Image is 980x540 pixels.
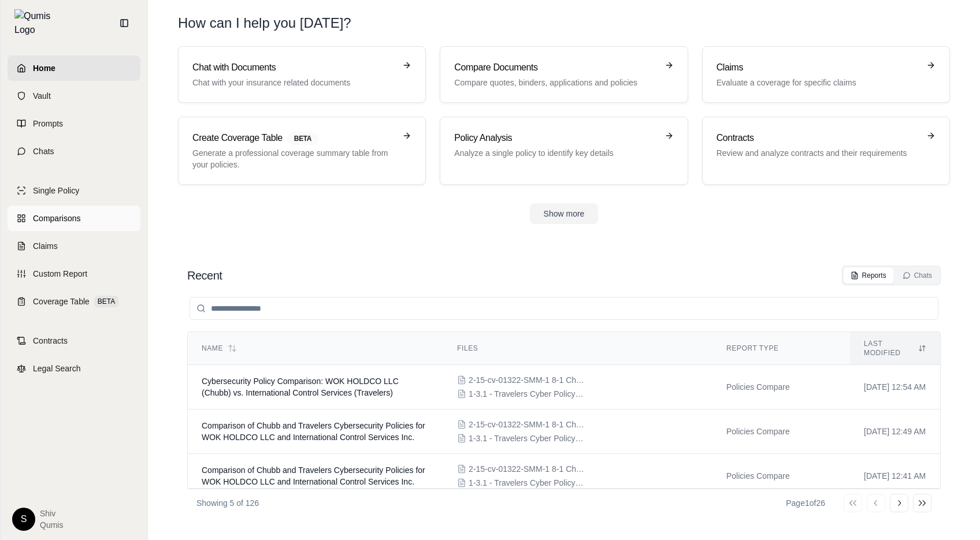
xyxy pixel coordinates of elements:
[469,477,584,489] span: 1-3.1 - Travelers Cyber Policy40.pdf
[903,271,932,280] div: Chats
[850,409,940,454] td: [DATE] 12:49 AM
[530,203,599,224] button: Show more
[33,213,80,224] span: Comparisons
[12,508,35,531] div: S
[443,332,712,365] th: Files
[717,61,919,75] h3: Claims
[178,117,426,185] a: Create Coverage TableBETAGenerate a professional coverage summary table from your policies.
[8,139,140,164] a: Chats
[712,454,850,498] td: Policies Compare
[40,508,63,519] span: Shiv
[33,118,63,129] span: Prompts
[8,356,140,381] a: Legal Search
[187,267,222,284] h2: Recent
[33,296,90,307] span: Coverage Table
[712,409,850,454] td: Policies Compare
[844,267,893,284] button: Reports
[851,271,886,280] div: Reports
[33,146,54,157] span: Chats
[440,46,688,103] a: Compare DocumentsCompare quotes, binders, applications and policies
[8,328,140,353] a: Contracts
[33,62,55,74] span: Home
[178,14,950,32] h1: How can I help you [DATE]?
[469,374,584,386] span: 2-15-cv-01322-SMM-1 8-1 Chubb Cyber2.pdf
[8,206,140,231] a: Comparisons
[192,77,395,88] p: Chat with your insurance related documents
[287,132,318,145] span: BETA
[115,14,133,32] button: Collapse sidebar
[196,497,259,509] p: Showing 5 of 126
[850,365,940,409] td: [DATE] 12:54 AM
[33,363,81,374] span: Legal Search
[786,497,825,509] div: Page 1 of 26
[8,178,140,203] a: Single Policy
[8,233,140,259] a: Claims
[712,332,850,365] th: Report Type
[717,147,919,159] p: Review and analyze contracts and their requirements
[178,46,426,103] a: Chat with DocumentsChat with your insurance related documents
[33,185,79,196] span: Single Policy
[8,55,140,81] a: Home
[469,388,584,400] span: 1-3.1 - Travelers Cyber Policy40.pdf
[850,454,940,498] td: [DATE] 12:41 AM
[40,519,63,531] span: Qumis
[469,433,584,444] span: 1-3.1 - Travelers Cyber Policy40.pdf
[8,289,140,314] a: Coverage TableBETA
[202,421,425,442] span: Comparison of Chubb and Travelers Cybersecurity Policies for WOK HOLDCO LLC and International Con...
[469,419,584,430] span: 2-15-cv-01322-SMM-1 8-1 Chubb Cyber2.pdf
[94,296,118,307] span: BETA
[702,117,950,185] a: ContractsReview and analyze contracts and their requirements
[14,9,58,37] img: Qumis Logo
[33,335,68,347] span: Contracts
[712,365,850,409] td: Policies Compare
[8,111,140,136] a: Prompts
[454,147,657,159] p: Analyze a single policy to identify key details
[33,90,51,102] span: Vault
[33,240,58,252] span: Claims
[469,463,584,475] span: 2-15-cv-01322-SMM-1 8-1 Chubb Cyber2.pdf
[202,344,429,353] div: Name
[192,147,395,170] p: Generate a professional coverage summary table from your policies.
[192,131,395,145] h3: Create Coverage Table
[717,77,919,88] p: Evaluate a coverage for specific claims
[8,83,140,109] a: Vault
[33,268,87,280] span: Custom Report
[454,131,657,145] h3: Policy Analysis
[8,261,140,286] a: Custom Report
[864,339,926,357] div: Last modified
[440,117,688,185] a: Policy AnalysisAnalyze a single policy to identify key details
[896,267,939,284] button: Chats
[192,61,395,75] h3: Chat with Documents
[717,131,919,145] h3: Contracts
[202,377,399,397] span: Cybersecurity Policy Comparison: WOK HOLDCO LLC (Chubb) vs. International Control Services (Trave...
[702,46,950,103] a: ClaimsEvaluate a coverage for specific claims
[454,61,657,75] h3: Compare Documents
[202,465,425,486] span: Comparison of Chubb and Travelers Cybersecurity Policies for WOK HOLDCO LLC and International Con...
[454,77,657,88] p: Compare quotes, binders, applications and policies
